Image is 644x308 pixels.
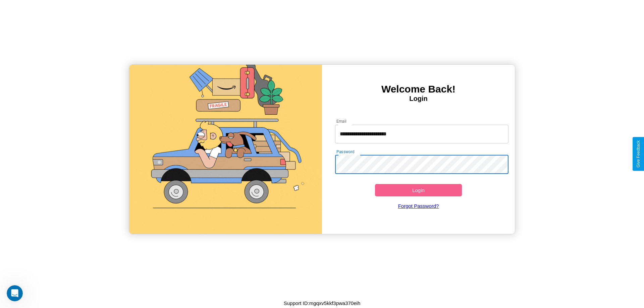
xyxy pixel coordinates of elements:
img: gif [129,65,322,234]
iframe: Intercom live chat [7,285,23,301]
h4: Login [322,95,515,103]
button: Login [375,184,462,196]
p: Support ID: mgqxv5kkf3pwa370eih [284,299,360,308]
a: Forgot Password? [332,196,505,215]
div: Give Feedback [636,140,641,168]
label: Password [336,149,354,155]
label: Email [336,118,347,124]
h3: Welcome Back! [322,83,515,95]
